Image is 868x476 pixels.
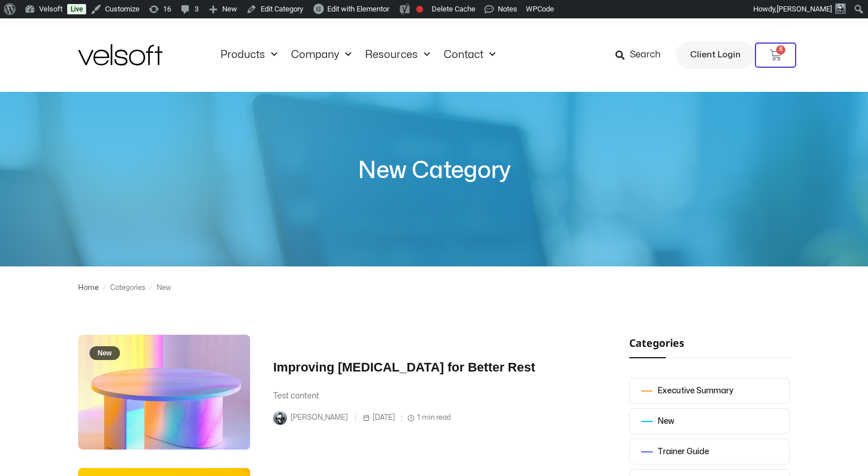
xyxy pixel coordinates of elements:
[273,360,535,374] a: Improving [MEDICAL_DATA] for Better Rest
[214,49,284,61] a: ProductsMenu Toggle
[676,41,755,69] a: Client Login
[732,419,821,466] iframe: chat widget
[630,48,661,63] span: Search
[722,451,862,476] iframe: chat widget
[78,335,250,450] a: New
[776,45,785,55] span: 6
[657,415,674,428] div: New
[358,49,437,61] a: ResourcesMenu Toggle
[273,389,560,403] div: Test content
[629,335,790,351] h2: Categories
[629,378,790,404] a: Executive Summary
[157,280,171,296] div: New
[78,280,99,296] a: Home
[362,410,398,425] span: [DATE]
[110,280,145,296] div: Categories
[145,280,157,296] div: /
[290,410,353,425] span: [PERSON_NAME]
[78,44,162,65] img: Velsoft Training Materials
[629,439,790,465] a: Trainer Guide
[657,384,733,398] div: Executive Summary
[777,5,832,13] span: [PERSON_NAME]
[67,4,86,14] a: Live
[629,408,790,434] a: New
[690,48,741,63] span: Client Login
[214,49,502,61] nav: Menu
[615,45,669,65] a: Search
[437,49,502,61] a: ContactMenu Toggle
[99,280,110,296] div: /
[327,5,389,13] span: Edit with Elementor
[407,410,451,425] span: 1 min read
[416,6,423,13] div: Focus keyphrase not set
[90,346,120,360] span: New
[284,49,358,61] a: CompanyMenu Toggle
[755,42,796,68] a: 6
[657,445,709,459] div: Trainer Guide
